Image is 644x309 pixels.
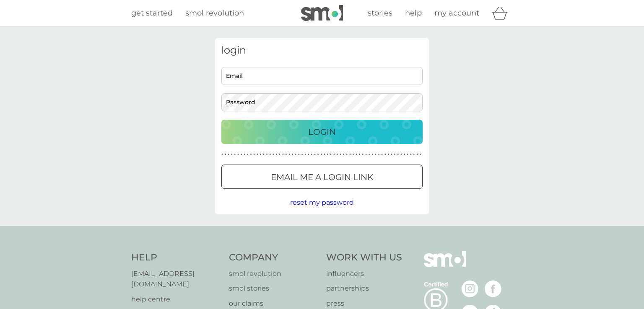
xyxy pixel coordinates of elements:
p: ● [266,152,268,157]
p: ● [416,152,418,157]
p: ● [359,152,361,157]
a: [EMAIL_ADDRESS][DOMAIN_NAME] [131,268,221,290]
p: ● [234,152,236,157]
p: ● [304,152,306,157]
p: ● [288,152,290,157]
img: smol [301,5,343,21]
p: ● [365,152,367,157]
p: ● [407,152,408,157]
p: ● [327,152,329,157]
p: ● [295,152,296,157]
p: ● [353,152,354,157]
p: ● [320,152,322,157]
p: ● [301,152,303,157]
img: visit the smol Instagram page [462,281,478,297]
p: ● [343,152,345,157]
span: reset my password [290,198,354,206]
p: ● [397,152,399,157]
p: ● [384,152,386,157]
a: help [405,7,422,19]
p: ● [369,152,370,157]
p: ● [340,152,341,157]
p: ● [263,152,265,157]
p: ● [253,152,255,157]
p: ● [273,152,274,157]
p: ● [349,152,351,157]
p: ● [298,152,300,157]
p: ● [241,152,242,157]
p: ● [231,152,233,157]
p: ● [388,152,390,157]
p: ● [394,152,396,157]
p: ● [250,152,252,157]
p: Login [308,125,336,139]
button: Login [221,120,423,144]
span: help [405,8,422,18]
p: ● [221,152,223,157]
p: ● [225,152,226,157]
img: visit the smol Facebook page [485,281,501,297]
a: help centre [131,294,221,305]
p: ● [410,152,412,157]
p: ● [333,152,335,157]
p: ● [279,152,280,157]
p: ● [346,152,348,157]
p: ● [286,152,287,157]
img: smol [424,251,466,280]
a: smol revolution [229,268,318,279]
p: ● [292,152,293,157]
p: ● [375,152,377,157]
p: ● [356,152,357,157]
p: ● [362,152,364,157]
a: get started [131,7,173,19]
button: Email me a login link [221,165,423,189]
h4: Help [131,251,221,264]
p: ● [381,152,383,157]
a: press [326,298,402,309]
div: basket [492,5,513,21]
h4: Work With Us [326,251,402,264]
p: ● [378,152,380,157]
p: ● [269,152,271,157]
p: ● [324,152,325,157]
p: ● [276,152,278,157]
p: ● [420,152,421,157]
button: reset my password [290,197,354,208]
h3: login [221,44,423,57]
p: Email me a login link [271,170,373,184]
span: get started [131,8,173,18]
p: ● [330,152,332,157]
span: smol revolution [185,8,244,18]
p: ● [260,152,262,157]
p: ● [228,152,229,157]
a: partnerships [326,283,402,294]
a: my account [434,7,479,19]
p: ● [371,152,373,157]
p: ● [413,152,415,157]
a: stories [368,7,392,19]
a: smol revolution [185,7,244,19]
p: ● [237,152,239,157]
p: ● [404,152,405,157]
span: my account [434,8,479,18]
h4: Company [229,251,318,264]
p: ● [244,152,245,157]
p: ● [400,152,402,157]
a: smol stories [229,283,318,294]
p: ● [247,152,249,157]
p: ● [391,152,392,157]
a: influencers [326,268,402,279]
p: ● [317,152,319,157]
p: ● [257,152,258,157]
p: ● [311,152,313,157]
p: ● [314,152,316,157]
a: our claims [229,298,318,309]
p: ● [308,152,309,157]
p: ● [282,152,284,157]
